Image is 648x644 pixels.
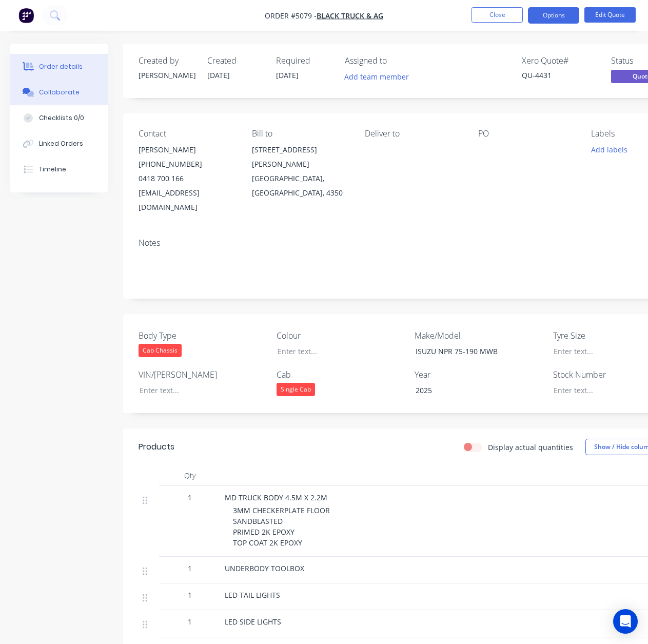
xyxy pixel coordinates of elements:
div: Contact [139,129,235,139]
label: Colour [277,329,405,342]
div: Cab Chassis [139,344,182,357]
span: LED TAIL LIGHTS [225,590,280,600]
div: Created by [139,56,195,66]
div: Deliver to [365,129,462,139]
div: Open Intercom Messenger [613,609,638,634]
button: Edit Quote [584,7,636,23]
div: [GEOGRAPHIC_DATA], [GEOGRAPHIC_DATA], 4350 [252,171,349,200]
div: [PERSON_NAME][PHONE_NUMBER]0418 700 166[EMAIL_ADDRESS][DOMAIN_NAME] [139,143,235,214]
span: 1 [188,590,192,600]
div: Linked Orders [39,139,83,148]
div: [STREET_ADDRESS][PERSON_NAME] [252,143,349,171]
div: Qty [159,465,221,486]
label: Body Type [139,329,267,342]
div: Checklists 0/0 [39,113,84,123]
button: Options [528,7,579,24]
div: Timeline [39,165,66,174]
label: Cab [277,368,405,381]
span: LED SIDE LIGHTS [225,617,281,627]
div: Created [207,56,264,66]
button: Close [472,7,523,23]
label: Make/Model [415,329,543,342]
button: Add team member [345,70,415,84]
div: 0418 700 166 [139,171,235,186]
a: BLACK TRUCK & AG [317,11,383,21]
div: [PERSON_NAME] [139,143,235,157]
div: [PHONE_NUMBER] [139,157,235,171]
button: Add labels [585,143,633,157]
div: ISUZU NPR 75-190 MWB [407,344,536,359]
span: 3MM CHECKERPLATE FLOOR SANDBLASTED PRIMED 2K EPOXY TOP COAT 2K EPOXY [233,505,330,548]
div: [STREET_ADDRESS][PERSON_NAME][GEOGRAPHIC_DATA], [GEOGRAPHIC_DATA], 4350 [252,143,349,200]
div: Xero Quote # [522,56,599,66]
div: [PERSON_NAME] [139,70,195,81]
label: VIN/[PERSON_NAME] [139,368,267,381]
div: Bill to [252,129,349,139]
label: Year [415,368,543,381]
div: PO [478,129,575,139]
div: [EMAIL_ADDRESS][DOMAIN_NAME] [139,186,235,214]
button: Collaborate [10,80,108,105]
span: Order #5079 - [265,11,317,21]
label: Display actual quantities [488,442,573,453]
button: Order details [10,54,108,80]
span: 1 [188,616,192,627]
div: Single Cab [277,383,315,396]
div: Order details [39,62,83,71]
div: Collaborate [39,88,80,97]
span: 1 [188,492,192,503]
button: Add team member [339,70,415,84]
div: Products [139,441,174,453]
span: [DATE] [276,70,299,80]
div: Assigned to [345,56,447,66]
div: Required [276,56,332,66]
span: UNDERBODY TOOLBOX [225,563,304,573]
img: Factory [18,8,34,23]
span: [DATE] [207,70,230,80]
button: Linked Orders [10,131,108,157]
button: Timeline [10,157,108,182]
div: QU-4431 [522,70,599,81]
div: 2025 [407,383,536,398]
span: 1 [188,563,192,574]
button: Checklists 0/0 [10,105,108,131]
span: MD TRUCK BODY 4.5M X 2.2M [225,493,327,502]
